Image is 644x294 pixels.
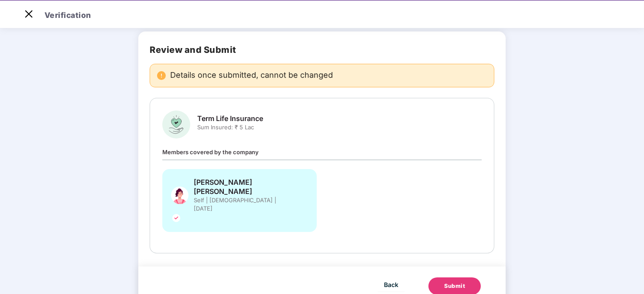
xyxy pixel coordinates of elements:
[171,178,188,213] img: svg+xml;base64,PHN2ZyB4bWxucz0iaHR0cDovL3d3dy53My5vcmcvMjAwMC9zdmciIHhtbG5zOnhsaW5rPSJodHRwOi8vd3...
[162,111,190,138] img: svg+xml;base64,PHN2ZyBpZD0iR3JvdXBfVGVybV9MaWZlX0luc3VyYW5jZSIgZGF0YS1uYW1lPSJHcm91cCBUZXJtIExpZm...
[197,114,263,123] span: Term Life Insurance
[384,279,398,290] span: Back
[162,149,259,156] span: Members covered by the company
[377,277,405,291] button: Back
[150,45,494,55] h2: Review and Submit
[170,71,333,80] span: Details once submitted, cannot be changed
[194,178,302,196] span: [PERSON_NAME] [PERSON_NAME]
[194,196,290,213] span: Self | [DEMOGRAPHIC_DATA] | [DATE]
[444,282,465,291] div: Submit
[171,213,182,223] img: svg+xml;base64,PHN2ZyBpZD0iVGljay0yNHgyNCIgeG1sbnM9Imh0dHA6Ly93d3cudzMub3JnLzIwMDAvc3ZnIiB3aWR0aD...
[197,123,263,131] span: Sum Insured: ₹ 5 Lac
[157,71,166,80] img: svg+xml;base64,PHN2ZyBpZD0iRGFuZ2VyX2FsZXJ0IiBkYXRhLW5hbWU9IkRhbmdlciBhbGVydCIgeG1sbnM9Imh0dHA6Ly...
